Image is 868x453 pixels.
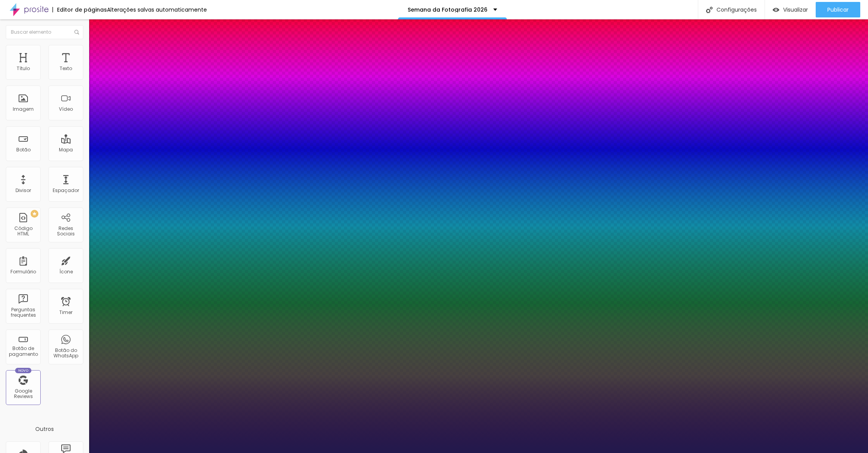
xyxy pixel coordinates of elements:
[706,7,713,13] img: Icone
[17,66,30,71] div: Título
[773,7,779,13] img: view-1.svg
[59,147,73,153] div: Mapa
[13,106,34,112] div: Imagem
[816,2,860,17] button: Publicar
[60,66,72,71] div: Texto
[8,346,38,357] div: Botão de pagamento
[6,25,83,39] input: Buscar elemento
[52,7,107,12] div: Editor de páginas
[10,269,36,275] div: Formulário
[59,269,73,275] div: Ícone
[59,106,73,112] div: Vídeo
[107,7,207,12] div: Alterações salvas automaticamente
[783,7,808,13] span: Visualizar
[8,388,38,400] div: Google Reviews
[59,310,72,315] div: Timer
[8,226,38,237] div: Código HTML
[16,147,31,153] div: Botão
[15,368,32,373] div: Novo
[50,348,81,359] div: Botão do WhatsApp
[53,188,79,193] div: Espaçador
[15,188,31,193] div: Divisor
[408,7,487,12] p: Semana da Fotografia 2026
[8,307,38,318] div: Perguntas frequentes
[765,2,816,17] button: Visualizar
[827,7,849,13] span: Publicar
[50,226,81,237] div: Redes Sociais
[74,30,79,34] img: Icone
